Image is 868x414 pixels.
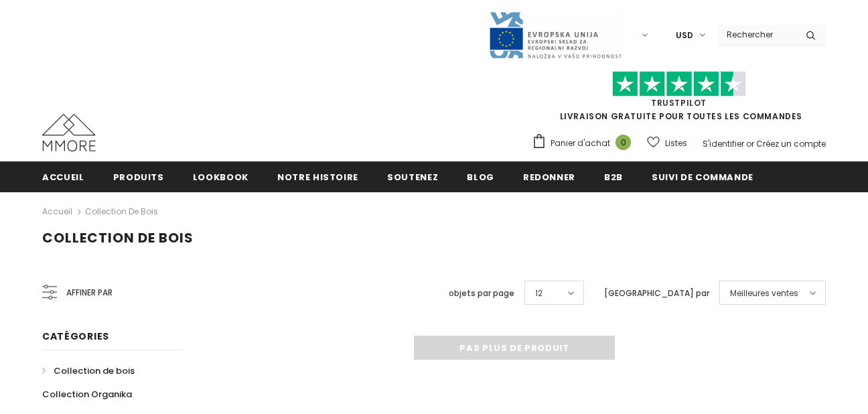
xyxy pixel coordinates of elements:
[387,171,438,184] span: soutenez
[193,161,248,192] a: Lookbook
[113,161,164,192] a: Produits
[193,171,248,184] span: Lookbook
[532,133,638,153] a: Panier d'achat 0
[42,171,84,184] span: Accueil
[54,364,135,377] span: Collection de bois
[746,138,754,149] span: or
[551,137,610,150] span: Panier d'achat
[616,135,631,150] span: 0
[42,161,84,192] a: Accueil
[42,359,135,383] a: Collection de bois
[604,171,623,184] span: B2B
[42,114,96,151] img: Cas MMORE
[665,137,687,150] span: Listes
[42,383,132,406] a: Collection Organika
[535,287,542,300] span: 12
[467,171,494,184] span: Blog
[277,161,358,192] a: Notre histoire
[387,161,438,192] a: soutenez
[42,330,109,343] span: Catégories
[42,228,194,247] span: Collection de bois
[651,97,707,109] a: TrustPilot
[467,161,494,192] a: Blog
[652,171,753,184] span: Suivi de commande
[612,71,746,97] img: Faites confiance aux étoiles pilotes
[42,204,72,220] a: Accueil
[604,161,623,192] a: B2B
[113,171,164,184] span: Produits
[42,388,132,401] span: Collection Organika
[647,131,687,155] a: Listes
[85,206,158,217] a: Collection de bois
[719,25,796,44] input: Search Site
[488,29,622,40] a: Javni Razpis
[652,161,753,192] a: Suivi de commande
[449,287,514,300] label: objets par page
[756,138,826,149] a: Créez un compte
[66,285,113,300] span: Affiner par
[703,138,744,149] a: S'identifier
[523,161,575,192] a: Redonner
[277,171,358,184] span: Notre histoire
[488,11,622,60] img: Javni Razpis
[523,171,575,184] span: Redonner
[730,287,798,300] span: Meilleures ventes
[604,287,709,300] label: [GEOGRAPHIC_DATA] par
[676,29,693,42] span: USD
[532,77,826,122] span: LIVRAISON GRATUITE POUR TOUTES LES COMMANDES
